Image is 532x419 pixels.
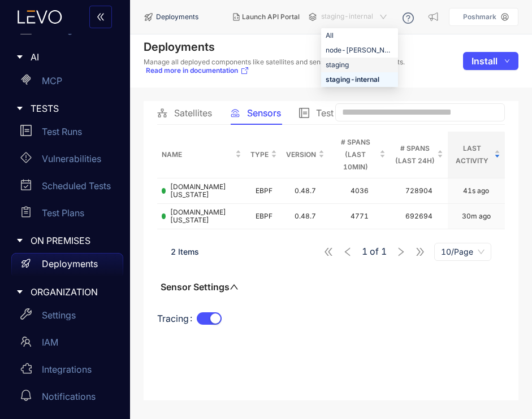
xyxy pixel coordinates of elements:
[246,132,282,178] th: Type
[16,104,24,112] span: caret-right
[230,282,239,291] span: up
[326,44,393,56] div: node-[PERSON_NAME]
[463,52,518,70] button: Installdown
[362,246,367,256] span: 1
[405,186,432,195] span: 728904
[162,149,233,161] span: Name
[441,243,485,260] span: 10/Page
[326,73,393,86] div: staging-internal
[326,59,393,71] div: staging
[42,310,76,320] p: Settings
[282,204,329,229] td: 0.48.7
[242,13,300,21] span: Launch API Portal
[42,126,82,137] p: Test Runs
[504,58,510,64] span: down
[42,259,98,269] p: Deployments
[11,174,123,202] a: Scheduled Tests
[20,336,32,347] span: team
[31,52,114,62] span: AI
[89,6,112,28] button: double-left
[7,280,123,304] div: ORGANIZATION
[351,212,369,220] span: 4771
[246,178,282,204] td: EBPF
[362,246,387,256] span: of
[7,97,123,120] div: TESTS
[316,108,370,118] span: Test Runners
[11,69,123,97] a: MCP
[282,178,329,204] td: 0.48.7
[170,183,241,199] span: [DOMAIN_NAME][US_STATE]
[42,337,58,347] p: IAM
[321,28,398,43] div: All
[463,13,496,21] p: Poshmark
[156,13,198,21] span: Deployments
[11,358,123,385] a: Integrations
[381,246,387,256] span: 1
[321,8,389,26] span: staging-internal
[42,181,111,191] p: Scheduled Tests
[31,287,114,297] span: ORGANIZATION
[16,237,24,245] span: caret-right
[224,8,309,26] button: Launch API Portal
[170,208,241,224] span: [DOMAIN_NAME][US_STATE]
[463,187,489,195] div: 41s ago
[11,304,123,331] a: Settings
[334,136,377,173] span: # Spans (last 10min)
[42,154,101,164] p: Vulnerabilities
[351,186,369,195] span: 4036
[405,212,432,220] span: 692694
[329,132,390,178] th: # Spans (last 10min)
[16,53,24,61] span: caret-right
[390,132,447,178] th: # Spans (last 24h)
[42,391,96,401] p: Notifications
[157,309,197,328] label: Tracing
[11,120,123,147] a: Test Runs
[286,149,316,161] span: Version
[144,58,463,75] p: Manage all deployed components like satellites and sensors across environments.
[174,108,212,118] span: Satellites
[395,142,434,167] span: # Spans (last 24h)
[11,253,123,280] a: Deployments
[321,58,398,72] div: staging
[146,66,249,75] a: Read more in documentation
[472,56,498,66] span: Install
[326,29,393,42] div: All
[42,208,84,218] p: Test Plans
[282,132,329,178] th: Version
[462,212,491,220] div: 30m ago
[11,385,123,412] a: Notifications
[7,45,123,69] div: AI
[7,229,123,252] div: ON PREMISES
[171,247,199,256] span: 2 Items
[246,204,282,229] td: EBPF
[42,76,62,86] p: MCP
[157,281,242,293] button: Sensor Settingsup
[42,364,92,374] p: Integrations
[11,202,123,229] a: Test Plans
[144,40,463,54] h4: Deployments
[16,288,24,296] span: caret-right
[157,132,246,178] th: Name
[96,12,105,23] span: double-left
[197,312,222,325] button: Tracing
[452,142,492,167] span: Last Activity
[11,147,123,174] a: Vulnerabilities
[31,103,114,114] span: TESTS
[247,108,281,118] span: Sensors
[31,235,114,246] span: ON PREMISES
[321,72,398,87] div: staging-internal
[11,331,123,358] a: IAM
[250,149,269,161] span: Type
[321,43,398,58] div: node-mapp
